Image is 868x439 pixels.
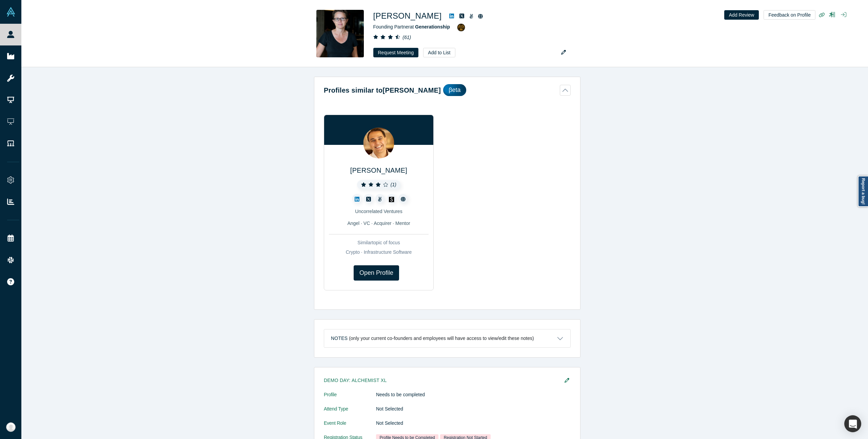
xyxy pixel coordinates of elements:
[443,84,466,96] div: βeta
[354,265,399,281] a: Open Profile
[346,249,412,255] span: Crypto · Infrastructure Software
[376,420,571,427] dd: Not Selected
[324,85,441,95] h2: Profiles similar to [PERSON_NAME]
[6,422,16,432] img: Ally Hoang's Account
[316,10,364,57] img: Rachel Chalmers's Profile Image
[376,391,571,398] dd: Needs to be completed
[324,391,376,405] dt: Profile
[329,239,429,246] div: Similar topic of focus
[373,24,465,30] span: Founding Partner at
[415,24,450,30] a: Generationship
[355,209,402,214] span: Uncorrelated Ventures
[329,220,429,227] div: Angel · VC · Acquirer · Mentor
[324,377,561,384] h3: Demo Day: Alchemist XL
[402,35,411,40] i: ( 61 )
[324,405,376,420] dt: Attend Type
[764,10,815,20] button: Feedback on Profile
[350,167,407,174] a: [PERSON_NAME]
[363,128,394,158] img: Salil Deshpande's Profile Image
[376,405,571,413] dd: Not Selected
[331,335,348,342] h3: Notes
[423,48,455,57] button: Add to List
[324,420,376,434] dt: Event Role
[349,336,534,341] p: (only your current co-founders and employees will have access to view/edit these notes)
[324,329,570,347] button: Notes (only your current co-founders and employees will have access to view/edit these notes)
[6,7,16,17] img: Alchemist Vault Logo
[858,176,868,207] a: Report a bug!
[391,182,396,187] i: ( 1 )
[724,10,759,20] button: Add Review
[324,84,571,96] button: Profiles similar to[PERSON_NAME]βeta
[457,23,465,32] img: Gold Level
[373,48,419,57] button: Request Meeting
[373,10,442,22] h1: [PERSON_NAME]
